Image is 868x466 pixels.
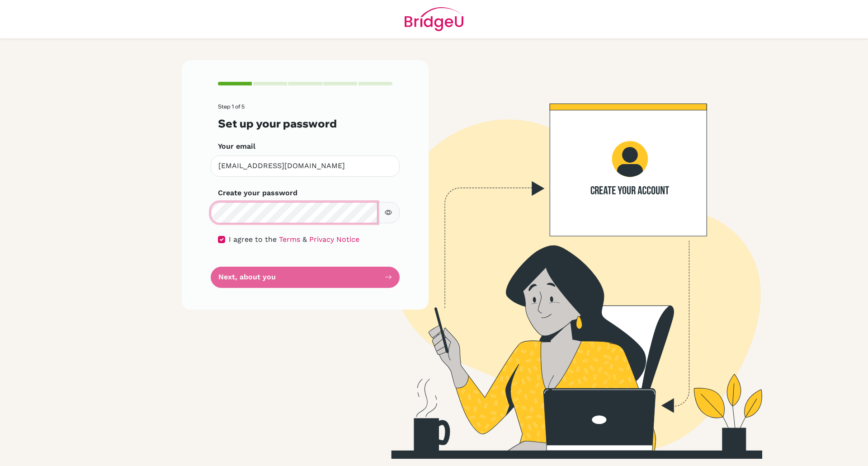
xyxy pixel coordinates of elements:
span: I agree to the [229,235,277,244]
span: Step 1 of 5 [218,103,245,110]
label: Create your password [218,188,297,198]
input: Insert your email* [211,155,400,177]
a: Privacy Notice [309,235,359,244]
h3: Set up your password [218,117,392,130]
a: Terms [279,235,300,244]
img: Create your account [305,60,821,459]
span: & [302,235,307,244]
label: Your email [218,141,255,152]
